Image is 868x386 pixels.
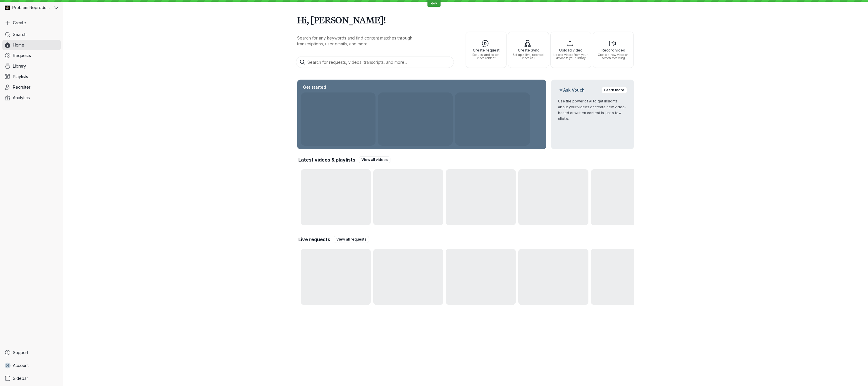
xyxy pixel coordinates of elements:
span: Upload video [553,48,589,52]
button: Create [2,18,61,28]
button: Problem Reproductions avatarProblem Reproductions [2,2,61,13]
a: Recruiter [2,82,61,92]
a: Support [2,347,61,358]
span: Create [13,20,26,26]
span: Recruiter [13,84,30,90]
h2: Latest videos & playlists [298,157,355,163]
a: Home [2,40,61,50]
span: Create a new video or screen recording [595,53,631,60]
span: Account [13,363,29,368]
a: SAccount [2,360,61,371]
span: View all requests [336,236,366,242]
a: Analytics [2,92,61,103]
span: Create Sync [511,48,546,52]
a: Library [2,61,61,71]
span: Set up a live, recorded video call [511,53,546,60]
a: Search [2,29,61,40]
span: Create request [468,48,504,52]
button: Upload videoUpload videos from your device to your library [550,32,591,68]
h2: Get started [302,84,327,90]
h1: Hi, [PERSON_NAME]! [297,12,634,28]
span: Problem Reproductions [12,5,50,11]
span: Support [13,350,28,356]
a: View all videos [359,156,390,163]
input: Search for requests, videos, transcripts, and more... [296,56,454,68]
span: Record video [595,48,631,52]
span: View all videos [361,157,388,163]
div: Problem Reproductions [2,2,53,13]
span: Learn more [604,87,624,93]
span: Sidebar [13,375,28,381]
a: Sidebar [2,373,61,384]
a: Playlists [2,71,61,82]
span: Library [13,63,26,69]
span: Analytics [13,95,30,101]
button: Record videoCreate a new video or screen recording [593,32,634,68]
p: Use the power of AI to get insights about your videos or create new video-based or written conten... [558,98,627,122]
button: Create SyncSet up a live, recorded video call [508,32,549,68]
span: Requests [13,53,31,59]
img: Problem Reproductions avatar [5,5,10,10]
span: Upload videos from your device to your library [553,53,589,60]
a: Requests [2,50,61,61]
span: Home [13,42,24,48]
h2: Live requests [298,236,330,243]
a: Learn more [602,87,627,94]
span: Search [13,32,27,37]
button: Create requestRequest and collect video content [466,32,507,68]
span: Playlists [13,74,28,80]
span: Request and collect video content [468,53,504,60]
a: View all requests [334,236,369,243]
span: S [6,363,9,368]
h2: Ask Vouch [558,87,586,93]
p: Search for any keywords and find content matches through transcriptions, user emails, and more. [297,35,438,47]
